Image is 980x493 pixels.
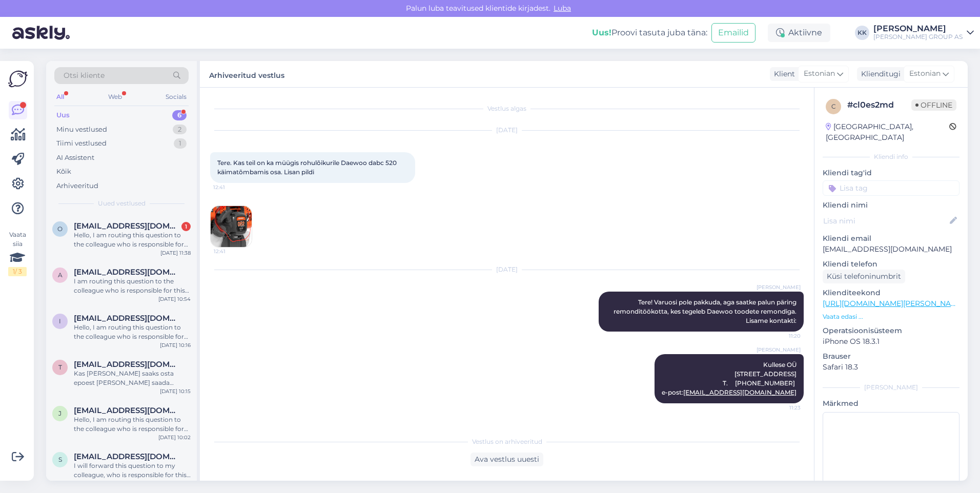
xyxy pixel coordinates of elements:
[823,180,959,196] input: Lisa tag
[56,138,107,149] div: Tiimi vestlused
[857,69,901,79] div: Klienditugi
[74,461,191,480] div: I will forward this question to my colleague, who is responsible for this. The reply will be here...
[826,121,949,143] div: [GEOGRAPHIC_DATA], [GEOGRAPHIC_DATA]
[823,270,905,283] div: Küsi telefoninumbrit
[823,362,959,373] p: Safari 18.3
[909,68,941,79] span: Estonian
[74,231,191,249] div: Hello, I am routing this question to the colleague who is responsible for this topic. The reply m...
[74,415,191,434] div: Hello, I am routing this question to the colleague who is responsible for this topic. The reply m...
[74,369,191,387] div: Kas [PERSON_NAME] saaks osta epoest [PERSON_NAME] saada kauplusest?
[683,388,797,396] a: [EMAIL_ADDRESS][DOMAIN_NAME]
[56,167,71,177] div: Kõik
[74,323,191,341] div: Hello, I am routing this question to the colleague who is responsible for this topic. The reply m...
[873,25,963,33] div: [PERSON_NAME]
[74,360,180,369] span: toiks.devil@mail.ee
[847,99,911,111] div: # cl0es2md
[64,70,105,81] span: Otsi kliente
[823,398,959,409] p: Märkmed
[823,259,959,270] p: Kliendi telefon
[214,248,252,255] span: 12:41
[160,249,191,257] div: [DATE] 11:38
[823,152,959,161] div: Kliendi info
[873,33,963,41] div: [PERSON_NAME] GROUP AS
[56,153,94,163] div: AI Assistent
[209,67,284,81] label: Arhiveeritud vestlus
[58,409,62,417] span: j
[823,215,948,227] input: Lisa nimi
[217,159,398,176] span: Tere. Kas teil on ka müügis rohulõikurile Daewoo dabc 520 käimatõmbamis osa. Lisan pildi
[56,125,107,135] div: Minu vestlused
[762,332,801,340] span: 11:20
[762,404,801,412] span: 11:23
[173,125,187,135] div: 2
[768,24,830,42] div: Aktiivne
[823,312,959,321] p: Vaata edasi ...
[181,222,191,231] div: 1
[211,206,252,247] img: Attachment
[74,406,180,415] span: julikakorv@gmail.com
[213,183,252,191] span: 12:41
[58,271,63,279] span: a
[56,110,70,120] div: Uus
[823,200,959,211] p: Kliendi nimi
[823,325,959,336] p: Operatsioonisüsteem
[74,277,191,295] div: I am routing this question to the colleague who is responsible for this topic. The reply might ta...
[823,168,959,178] p: Kliendi tag'id
[106,90,124,104] div: Web
[757,346,801,354] span: [PERSON_NAME]
[158,295,191,303] div: [DATE] 10:54
[770,69,795,79] div: Klient
[74,314,180,323] span: idaabi2013@gmail.com
[614,298,798,324] span: Tere! Varuosi pole pakkuda, aga saatke palun päring remonditöökotta, kes tegeleb Daewoo toodete r...
[472,437,542,446] span: Vestlus on arhiveeritud
[158,434,191,441] div: [DATE] 10:02
[804,68,835,79] span: Estonian
[873,25,974,41] a: [PERSON_NAME][PERSON_NAME] GROUP AS
[172,110,187,120] div: 6
[59,317,61,325] span: i
[160,387,191,395] div: [DATE] 10:15
[471,453,543,466] div: Ava vestlus uuesti
[8,230,27,276] div: Vaata siia
[210,104,804,113] div: Vestlus algas
[592,27,707,39] div: Proovi tasuta juba täna:
[592,28,611,37] b: Uus!
[823,233,959,244] p: Kliendi email
[823,244,959,255] p: [EMAIL_ADDRESS][DOMAIN_NAME]
[74,268,180,277] span: almarroos1@gmail.com
[54,90,66,104] div: All
[58,363,62,371] span: t
[823,299,964,308] a: [URL][DOMAIN_NAME][PERSON_NAME]
[831,102,836,110] span: c
[823,336,959,347] p: iPhone OS 18.3.1
[8,69,28,89] img: Askly Logo
[98,199,146,208] span: Uued vestlused
[56,181,98,191] div: Arhiveeritud
[550,4,574,13] span: Luba
[210,265,804,274] div: [DATE]
[911,99,956,111] span: Offline
[757,283,801,291] span: [PERSON_NAME]
[8,267,27,276] div: 1 / 3
[711,23,756,43] button: Emailid
[174,138,187,149] div: 1
[160,341,191,349] div: [DATE] 10:16
[164,90,189,104] div: Socials
[159,480,191,487] div: [DATE] 16:05
[57,225,63,233] span: o
[74,221,180,231] span: oiti.mansberg51@gmail.com
[823,351,959,362] p: Brauser
[823,383,959,392] div: [PERSON_NAME]
[58,456,62,463] span: s
[210,126,804,135] div: [DATE]
[855,26,869,40] div: KK
[74,452,180,461] span: sander@linnalabor.ee
[823,287,959,298] p: Klienditeekond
